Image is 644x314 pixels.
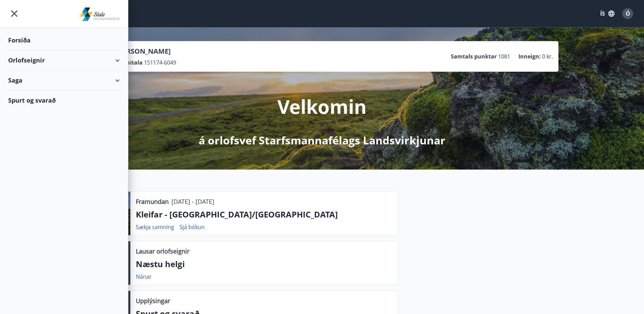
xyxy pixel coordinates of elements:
[542,53,553,60] span: 0 kr.
[8,50,120,70] div: Orlofseignir
[136,209,392,220] p: Kleifar - [GEOGRAPHIC_DATA]/[GEOGRAPHIC_DATA]
[620,5,636,22] button: Ó
[199,133,445,148] p: á orlofsvef Starfsmannafélags Landsvirkjunar
[136,223,174,231] a: Sækja samning
[277,93,367,119] p: Velkomin
[136,273,152,280] a: Nánar
[8,70,120,90] div: Saga
[80,7,120,21] img: union_logo
[8,7,20,20] button: menu
[116,47,176,56] p: [PERSON_NAME]
[8,90,120,110] div: Spurt og svarað
[136,197,169,206] p: Framundan
[626,10,630,17] span: Ó
[136,247,189,256] p: Lausar orlofseignir
[180,223,205,231] a: Sjá bókun
[518,53,541,60] p: Inneign :
[136,296,170,305] p: Upplýsingar
[171,197,214,206] p: [DATE] - [DATE]
[116,59,143,66] p: Kennitala
[136,258,392,270] p: Næstu helgi
[451,53,497,60] p: Samtals punktar
[8,30,120,50] div: Forsíða
[498,53,510,60] span: 1081
[144,59,176,66] span: 151174-6049
[596,7,618,20] button: ÍS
